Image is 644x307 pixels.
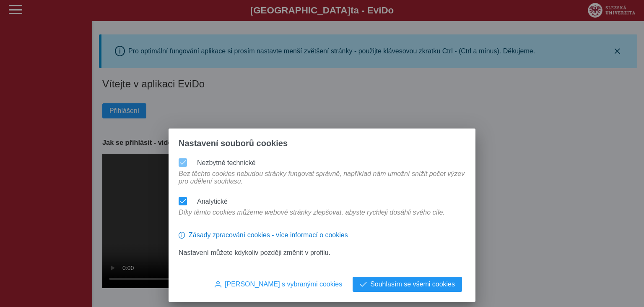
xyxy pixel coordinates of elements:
[197,198,228,205] label: Analytické
[189,231,348,239] span: Zásady zpracování cookies - více informací o cookies
[225,281,342,288] span: [PERSON_NAME] s vybranými cookies
[179,249,465,257] p: Nastavení můžete kdykoliv později změnit v profilu.
[175,209,448,225] div: Díky těmto cookies můžeme webové stránky zlepšovat, abyste rychleji dosáhli svého cíle.
[179,139,288,148] span: Nastavení souborů cookies
[370,281,455,288] span: Souhlasím se všemi cookies
[197,159,256,166] label: Nezbytné technické
[179,228,348,242] button: Zásady zpracování cookies - více informací o cookies
[208,277,349,292] button: [PERSON_NAME] s vybranými cookies
[175,170,469,194] div: Bez těchto cookies nebudou stránky fungovat správně, například nám umožní snížit počet výzev pro ...
[179,235,348,242] a: Zásady zpracování cookies - více informací o cookies
[353,277,462,292] button: Souhlasím se všemi cookies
